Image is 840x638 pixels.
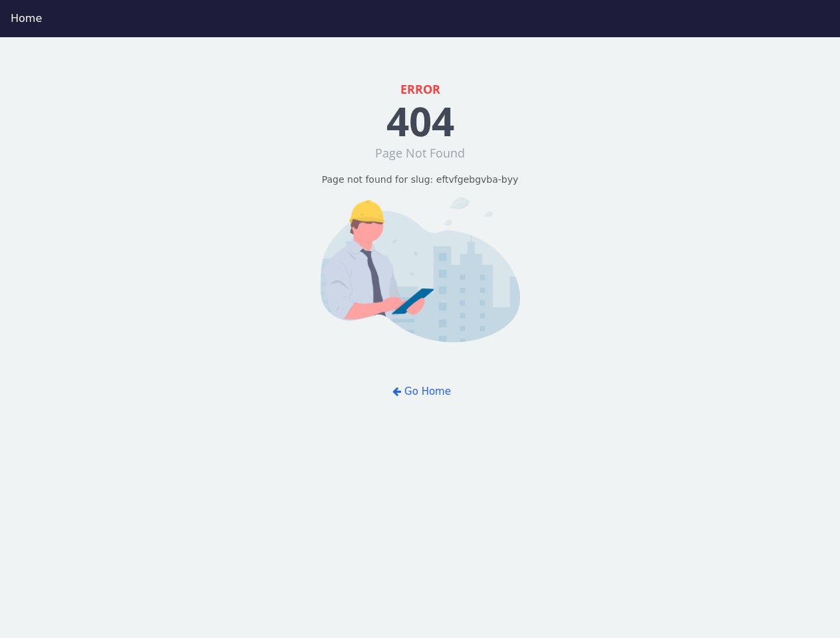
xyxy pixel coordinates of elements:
[11,11,829,27] div: Home
[386,101,454,141] h1: 404
[375,144,465,162] h1: Page Not Found
[400,80,440,98] h1: ERROR
[322,173,519,187] p: Page not found for slug: eftvfgebgvba-byy
[380,379,460,404] button: Go Home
